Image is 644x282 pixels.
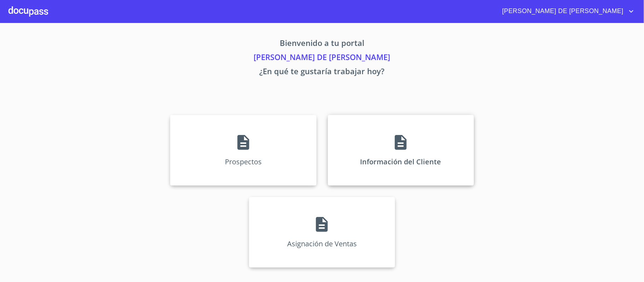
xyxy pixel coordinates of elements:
button: account of current user [497,6,636,17]
span: [PERSON_NAME] DE [PERSON_NAME] [497,6,627,17]
p: Información del Cliente [360,157,441,166]
p: Bienvenido a tu portal [104,37,540,51]
p: Asignación de Ventas [287,239,357,248]
p: ¿En qué te gustaría trabajar hoy? [104,65,540,80]
p: Prospectos [225,157,262,166]
p: [PERSON_NAME] DE [PERSON_NAME] [104,51,540,65]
